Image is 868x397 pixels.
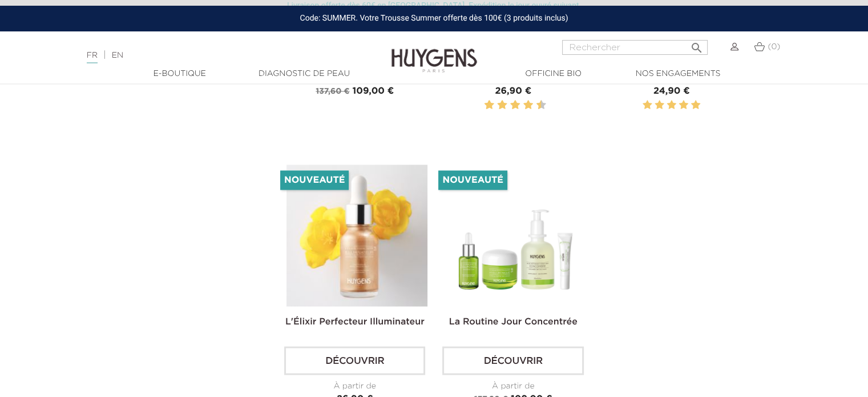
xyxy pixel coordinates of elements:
[562,40,708,55] input: Rechercher
[521,98,523,112] label: 7
[81,49,353,62] div: |
[499,98,505,112] label: 4
[495,86,531,95] span: 26,90 €
[87,51,98,63] a: FR
[512,98,518,112] label: 6
[442,346,583,375] a: Découvrir
[486,98,492,112] label: 2
[449,317,578,326] a: La Routine Jour Concentrée
[689,38,703,51] i: 
[285,317,425,326] a: L'Élixir Perfecteur Illuminateur
[621,68,735,80] a: Nos engagements
[445,165,586,306] img: Routine jour Concentrée
[508,98,510,112] label: 5
[691,98,700,112] label: 5
[482,98,484,112] label: 1
[284,346,425,375] a: Découvrir
[534,98,536,112] label: 9
[679,98,688,112] label: 4
[538,98,544,112] label: 10
[643,98,652,112] label: 1
[655,98,664,112] label: 2
[686,37,706,52] button: 
[112,51,123,59] a: EN
[495,98,496,112] label: 3
[768,43,780,51] span: (0)
[496,68,611,80] a: Officine Bio
[280,170,349,190] li: Nouveauté
[286,165,427,306] img: L'Élixir Perfecteur Illuminateur
[352,86,394,95] span: 109,00 €
[316,87,349,95] span: 137,60 €
[653,86,690,95] span: 24,90 €
[391,30,477,74] img: Huygens
[442,380,583,392] div: À partir de
[284,380,425,392] div: À partir de
[438,170,507,190] li: Nouveauté
[247,68,361,80] a: Diagnostic de peau
[526,98,531,112] label: 8
[123,68,237,80] a: E-Boutique
[667,98,676,112] label: 3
